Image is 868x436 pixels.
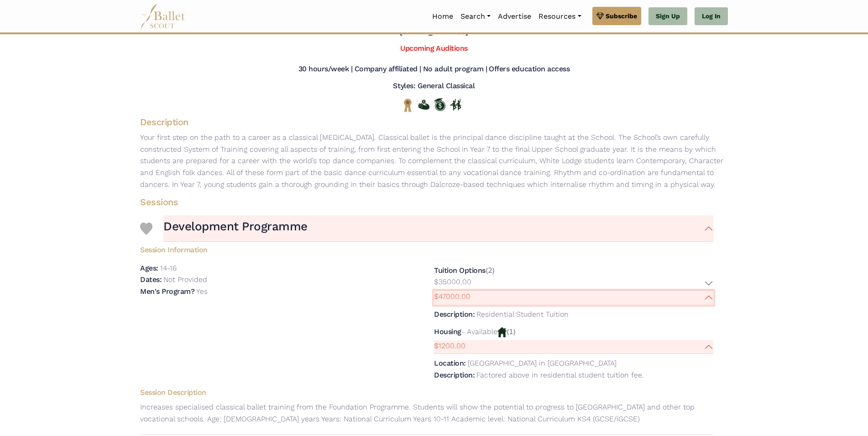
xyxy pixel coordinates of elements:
h5: Housing [434,327,461,336]
h5: Location: [434,359,466,367]
button: $35000.00 [434,276,713,290]
h5: Session Information [133,242,721,255]
h5: Session Description [133,388,721,398]
h5: Ages: [140,264,158,272]
img: Housing Available [497,327,507,337]
img: Offers Scholarship [434,98,445,111]
h5: 30 hours/week | [298,64,353,74]
a: Search [457,7,494,26]
button: $1200.00 [434,340,713,354]
img: Heart [140,223,152,235]
img: gem.svg [596,11,604,21]
p: [GEOGRAPHIC_DATA] in [GEOGRAPHIC_DATA] [468,359,617,367]
p: $35000.00 [434,276,471,288]
p: - Available [461,327,497,336]
div: (2) [434,265,713,324]
a: Log In [695,7,728,26]
p: Not Provided [163,275,207,284]
span: Subscribe [606,11,637,21]
h5: Company affiliated | [355,64,421,74]
h4: Sessions [133,196,721,208]
p: $47000.00 [434,291,471,303]
h5: Men's Program? [140,287,194,296]
p: Yes [196,287,208,296]
h5: Dates: [140,275,162,284]
h3: Development Programme [163,219,308,234]
p: Increases specialised classical ballet training from the Foundation Programme. Students will show... [133,401,721,425]
div: (1) [434,326,713,384]
h5: Styles: General Classical [393,81,475,91]
a: Upcoming Auditions [400,44,467,53]
button: $47000.00 [434,291,713,305]
p: Factored above in residential student tuition fee. [476,371,644,379]
button: Development Programme [163,215,713,242]
a: Resources [535,7,585,26]
img: In Person [450,99,461,111]
p: $1200.00 [434,340,465,352]
p: Your first step on the path to a career as a classical [MEDICAL_DATA]. Classical ballet is the pr... [133,132,735,190]
a: Sign Up [648,7,687,26]
p: 14-16 [160,264,177,272]
h5: Tuition Options [434,266,486,275]
img: Offers Financial Aid [418,100,429,110]
h5: Offers education access [489,64,570,74]
a: Home [429,7,457,26]
h5: Description: [434,371,475,379]
img: National [402,98,413,112]
h5: No adult program | [423,64,487,74]
a: Advertise [494,7,535,26]
h4: Description [133,116,735,128]
h5: Description: [434,310,475,319]
a: Subscribe [592,7,641,25]
p: Residential Student Tuition [476,310,569,319]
